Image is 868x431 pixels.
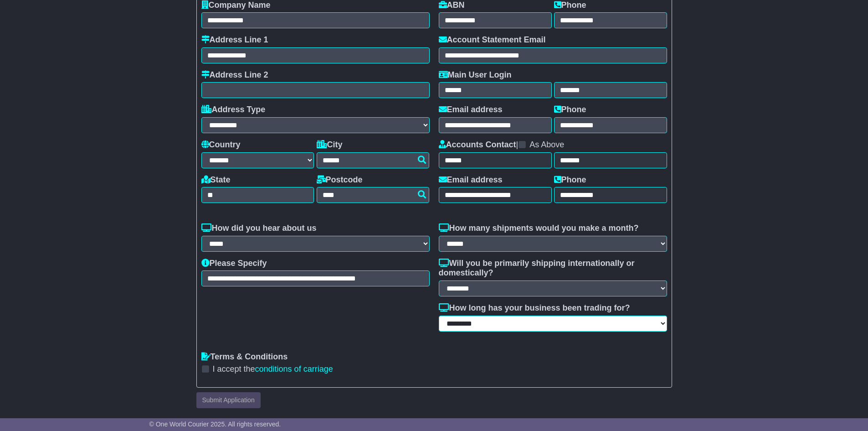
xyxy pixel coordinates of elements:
[196,392,261,408] button: Submit Application
[255,364,333,374] a: conditions of carriage
[529,140,564,150] label: As Above
[201,0,271,10] label: Company Name
[201,175,231,185] label: State
[439,105,503,115] label: Email address
[201,140,241,150] label: Country
[201,352,288,362] label: Terms & Conditions
[439,140,667,152] div: |
[439,70,512,80] label: Main User Login
[201,35,268,45] label: Address Line 1
[439,35,546,45] label: Account Statement Email
[554,105,586,115] label: Phone
[554,175,586,185] label: Phone
[554,0,586,10] label: Phone
[149,421,281,428] span: © One World Courier 2025. All rights reserved.
[213,364,333,374] label: I accept the
[201,70,268,80] label: Address Line 2
[201,105,266,115] label: Address Type
[439,259,667,278] label: Will you be primarily shipping internationally or domestically?
[317,140,343,150] label: City
[439,0,465,10] label: ABN
[317,175,363,185] label: Postcode
[201,259,267,269] label: Please Specify
[439,175,503,185] label: Email address
[439,303,630,313] label: How long has your business been trading for?
[201,223,317,234] label: How did you hear about us
[439,223,639,234] label: How many shipments would you make a month?
[439,140,516,150] label: Accounts Contact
